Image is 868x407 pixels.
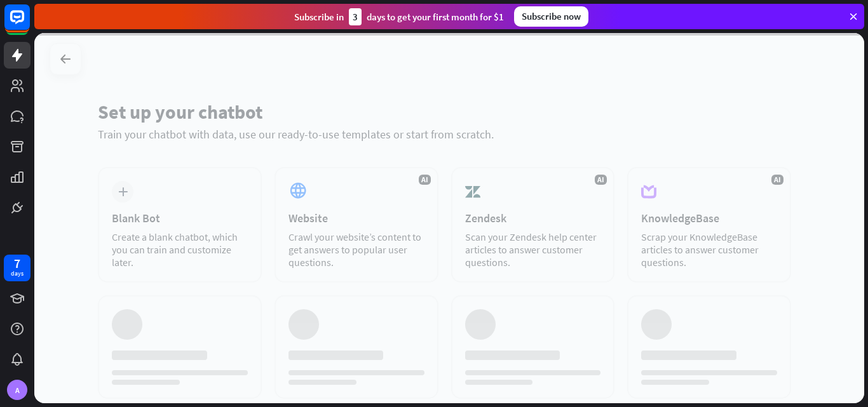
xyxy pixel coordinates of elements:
[4,255,31,281] a: 7 days
[11,269,24,278] div: days
[514,6,588,27] div: Subscribe now
[7,380,27,400] div: A
[14,258,20,269] div: 7
[294,8,504,25] div: Subscribe in days to get your first month for $1
[349,8,362,25] div: 3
